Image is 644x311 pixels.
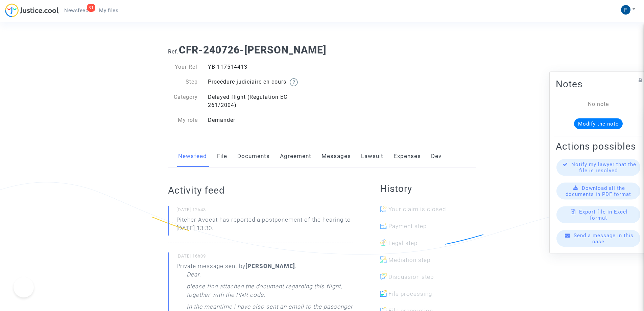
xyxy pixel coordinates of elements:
[431,145,442,168] a: Dev
[579,208,628,221] span: Export file in Excel format
[168,48,179,55] span: Ref.
[388,206,446,213] span: Your claim is closed
[94,5,124,16] a: My files
[566,100,631,108] div: No note
[187,282,353,303] p: please find attached the document regarding this flight, together with the PNR code.
[361,145,383,168] a: Lawsuit
[163,63,203,71] div: Your Ref
[176,207,353,216] small: [DATE] 12h43
[566,185,631,197] span: Download all the documents in PDF format
[163,93,203,109] div: Category
[380,183,476,195] h2: History
[163,116,203,124] div: My role
[245,263,295,269] b: [PERSON_NAME]
[5,3,59,17] img: jc-logo.svg
[556,140,641,152] h2: Actions possibles
[237,145,270,168] a: Documents
[178,145,207,168] a: Newsfeed
[168,184,353,196] h2: Activity feed
[203,116,322,124] div: Demander
[163,78,203,86] div: Step
[87,4,95,12] div: 31
[203,78,322,86] div: Procédure judiciaire en cours
[64,7,88,14] span: Newsfeed
[59,5,94,16] a: 31Newsfeed
[393,145,421,168] a: Expenses
[280,145,311,168] a: Agreement
[217,145,227,168] a: File
[290,78,298,86] img: help.svg
[99,7,118,14] span: My files
[574,232,634,244] span: Send a message in this case
[574,118,623,129] button: Modify the note
[621,5,630,15] img: ACg8ocIaYFVzipBxthOrwvXAZ1ReaZH557WLo1yOhEKwc8UPmIoSwQ=s96-c
[187,270,201,282] p: Dear,
[179,44,326,56] b: CFR-240726-[PERSON_NAME]
[14,277,34,297] iframe: Help Scout Beacon - Open
[556,78,641,90] h2: Notes
[176,216,353,236] p: Pitcher Avocat has reported a postponement of the hearing to [DATE] 13:30.
[321,145,351,168] a: Messages
[571,161,636,173] span: Notify my lawyer that the file is resolved
[176,253,353,262] small: [DATE] 16h09
[203,63,322,71] div: YB-117514413
[203,93,322,109] div: Delayed flight (Regulation EC 261/2004)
